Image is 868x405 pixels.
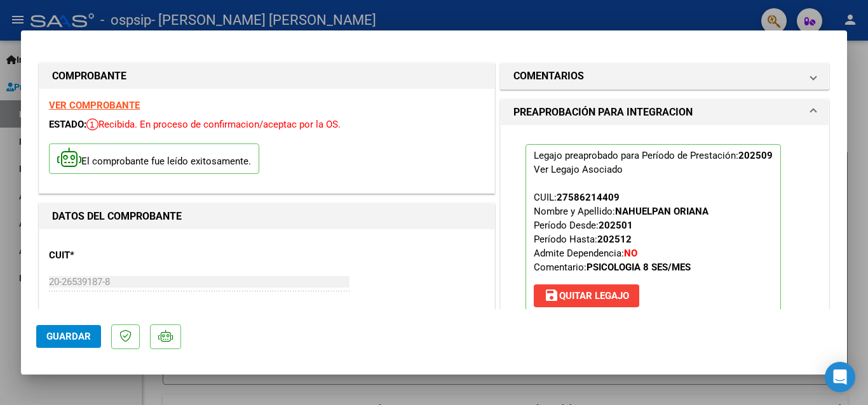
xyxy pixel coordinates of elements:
[599,220,633,231] strong: 202501
[534,192,709,273] span: CUIL: Nombre y Apellido: Período Desde: Período Hasta: Admite Dependencia:
[557,190,620,204] div: 27586214409
[52,70,126,82] strong: COMPROBANTE
[501,63,829,89] mat-expansion-panel-header: COMENTARIOS
[544,288,559,303] mat-icon: save
[501,100,829,125] mat-expansion-panel-header: PREAPROBACIÓN PARA INTEGRACION
[597,234,632,245] strong: 202512
[624,248,637,259] strong: NO
[738,150,773,161] strong: 202509
[49,143,259,175] p: El comprobante fue leído exitosamente.
[49,119,86,130] span: ESTADO:
[36,325,101,348] button: Guardar
[49,248,180,263] p: CUIT
[534,284,639,307] button: Quitar Legajo
[587,262,691,273] strong: PSICOLOGIA 8 SES/MES
[513,69,584,84] h1: COMENTARIOS
[86,119,341,130] span: Recibida. En proceso de confirmacion/aceptac por la OS.
[526,144,781,313] p: Legajo preaprobado para Período de Prestación:
[52,210,182,222] strong: DATOS DEL COMPROBANTE
[46,331,91,342] span: Guardar
[544,290,629,302] span: Quitar Legajo
[49,100,140,111] a: VER COMPROBANTE
[501,125,829,342] div: PREAPROBACIÓN PARA INTEGRACION
[825,362,855,392] div: Open Intercom Messenger
[534,163,623,176] div: Ver Legajo Asociado
[513,105,693,120] h1: PREAPROBACIÓN PARA INTEGRACION
[534,262,691,273] span: Comentario:
[615,206,709,217] strong: NAHUELPAN ORIANA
